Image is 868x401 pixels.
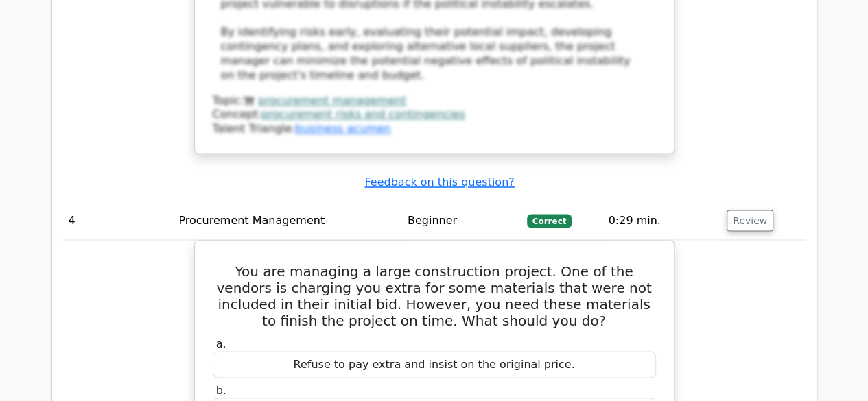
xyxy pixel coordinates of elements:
[63,201,174,240] td: 4
[295,122,390,135] a: business acumen
[261,108,465,121] a: procurement risks and contingencies
[173,201,401,240] td: Procurement Management
[213,94,656,136] div: Talent Triangle:
[602,201,721,240] td: 0:29 min.
[527,214,572,228] span: Correct
[258,94,406,107] a: procurement management
[364,175,514,189] a: Feedback on this question?
[727,210,773,231] button: Review
[402,201,521,240] td: Beginner
[213,94,656,108] div: Topic:
[211,263,657,328] h5: You are managing a large construction project. One of the vendors is charging you extra for some ...
[213,351,656,378] div: Refuse to pay extra and insist on the original price.
[213,108,656,122] div: Concept:
[216,383,226,396] span: b.
[216,337,226,350] span: a.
